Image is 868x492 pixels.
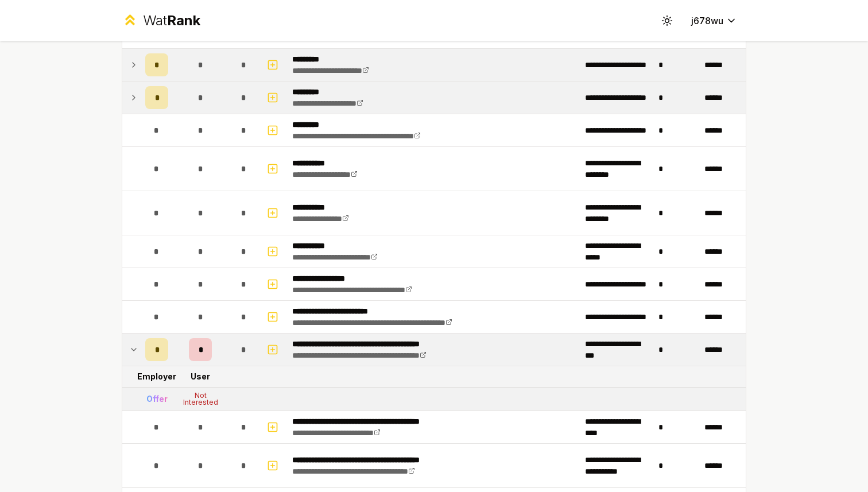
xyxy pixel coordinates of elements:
[143,11,200,30] div: Wat
[173,366,228,387] td: User
[682,10,746,31] button: j678wu
[141,366,173,387] td: Employer
[177,392,223,406] div: Not Interested
[146,393,168,405] div: Offer
[691,14,723,28] span: j678wu
[122,11,200,30] a: WatRank
[167,12,200,29] span: Rank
